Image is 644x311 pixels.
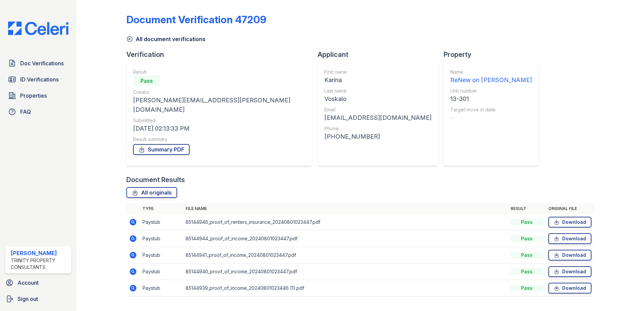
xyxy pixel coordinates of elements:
div: Pass [511,219,543,226]
a: Sign out [3,292,74,306]
td: 85144939_proof_of_income_20240801023446 (1).pdf [183,280,508,297]
div: Last name [324,88,431,94]
div: Applicant [318,50,444,59]
a: Doc Verifications [5,57,71,70]
th: Result [508,203,546,214]
a: ID Verifications [5,73,71,86]
div: Document Verification 47209 [126,13,266,26]
div: First name [324,69,431,75]
td: 85144944_proof_of_income_20240801023447.pdf [183,231,508,247]
div: [PHONE_NUMBER] [324,132,431,141]
a: Account [3,276,74,289]
div: Voskalo [324,94,431,104]
div: Email [324,106,431,113]
div: 13-301 [450,94,532,104]
a: All originals [126,187,177,198]
div: [DATE] 02:13:33 PM [133,124,305,133]
div: Phone [324,125,431,132]
div: ReNew on [PERSON_NAME] [450,75,532,85]
div: Trinity Property Consultants [11,257,68,271]
div: Unit number [450,88,532,94]
span: Properties [20,92,47,100]
a: FAQ [5,105,71,118]
div: Pass [511,252,543,258]
span: Account [18,279,39,287]
td: Paystub [140,264,183,280]
div: Pass [511,235,543,242]
td: 85144940_proof_of_income_20240801023447.pdf [183,264,508,280]
div: [PERSON_NAME] [11,249,68,257]
div: Submitted [133,117,305,124]
a: Download [548,266,591,277]
td: Paystub [140,231,183,247]
span: ID Verifications [20,75,59,83]
th: Original file [546,203,594,214]
div: Creator [133,89,305,96]
td: 85144941_proof_of_income_20240801023447.pdf [183,247,508,264]
span: FAQ [20,108,31,116]
td: Paystub [140,214,183,231]
div: Result summary [133,136,305,143]
a: Download [548,233,591,244]
a: Download [548,283,591,293]
div: Result [133,69,305,75]
div: - [450,113,532,123]
div: Pass [133,75,160,86]
div: Pass [511,268,543,275]
td: Paystub [140,247,183,264]
span: Doc Verifications [20,59,64,67]
th: File name [183,203,508,214]
div: Verification [126,50,318,59]
td: 85144946_proof_of_renters_insurance_20240801023447.pdf [183,214,508,231]
div: Property [444,50,544,59]
a: Name ReNew on [PERSON_NAME] [450,69,532,85]
div: [EMAIL_ADDRESS][DOMAIN_NAME] [324,113,431,123]
a: Summary PDF [133,144,190,155]
span: Sign out [18,295,38,303]
img: CE_Logo_Blue-a8612792a0a2168367f1c8372b55b34899dd931a85d93a1a3d3e32e68fde9ad4.png [3,22,74,35]
div: Document Results [126,175,185,184]
td: Paystub [140,280,183,297]
div: Target move in date [450,106,532,113]
div: Pass [511,285,543,291]
div: Karina [324,75,431,85]
a: All document verifications [126,35,205,43]
a: Download [548,250,591,261]
div: Name [450,69,532,75]
div: [PERSON_NAME][EMAIL_ADDRESS][PERSON_NAME][DOMAIN_NAME] [133,96,305,114]
a: Download [548,217,591,228]
a: Properties [5,89,71,102]
th: Type [140,203,183,214]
